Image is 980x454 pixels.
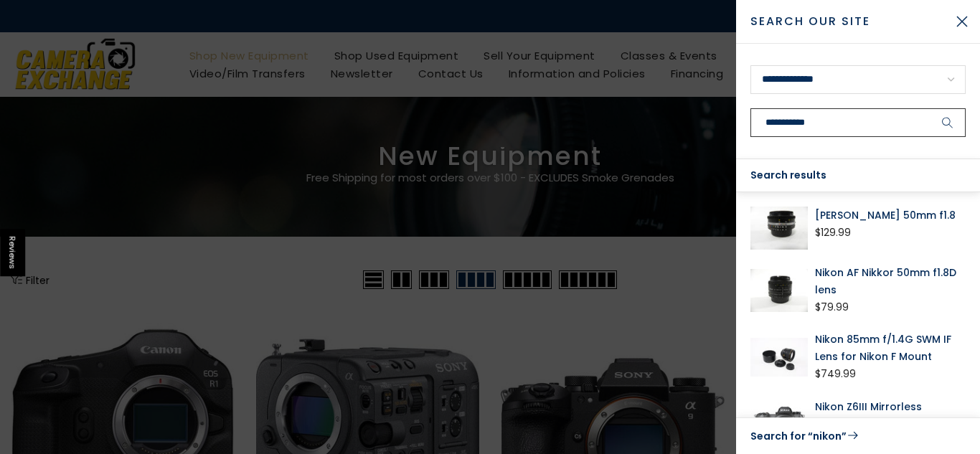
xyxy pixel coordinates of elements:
[750,427,966,445] a: Search for “nikon”
[815,298,849,316] div: $79.99
[736,159,980,192] div: Search results
[750,398,808,450] img: Nikon Z6 III Mirrorless Camera Digital Cameras - Digital Mirrorless Cameras Nikon NIK1890
[815,365,856,383] div: $749.99
[750,331,808,383] img: Nikon 85mm f/1.4G SWM IF Lens for Nikon F Mount Lenses Small Format - Nikon AF Mount Lenses - Nik...
[815,207,966,224] a: [PERSON_NAME] 50mm f1.8
[750,264,808,316] img: Nikon AF Nikkor 50mm f1.8D lens Lenses Small Format - Nikon AF Mount Lenses - Nikon AF Full Frame...
[815,224,851,242] div: $129.99
[750,207,808,250] img: Nikon Nikkor 50mm f1.8 Lenses Small Format - Nikon F Mount Lenses Manual Focus Nikon 4081375
[815,331,966,365] a: Nikon 85mm f/1.4G SWM IF Lens for Nikon F Mount
[944,4,980,39] button: Close Search
[815,264,966,298] a: Nikon AF Nikkor 50mm f1.8D lens
[750,13,944,30] span: Search Our Site
[815,398,966,432] a: Nikon Z6III Mirrorless Camera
